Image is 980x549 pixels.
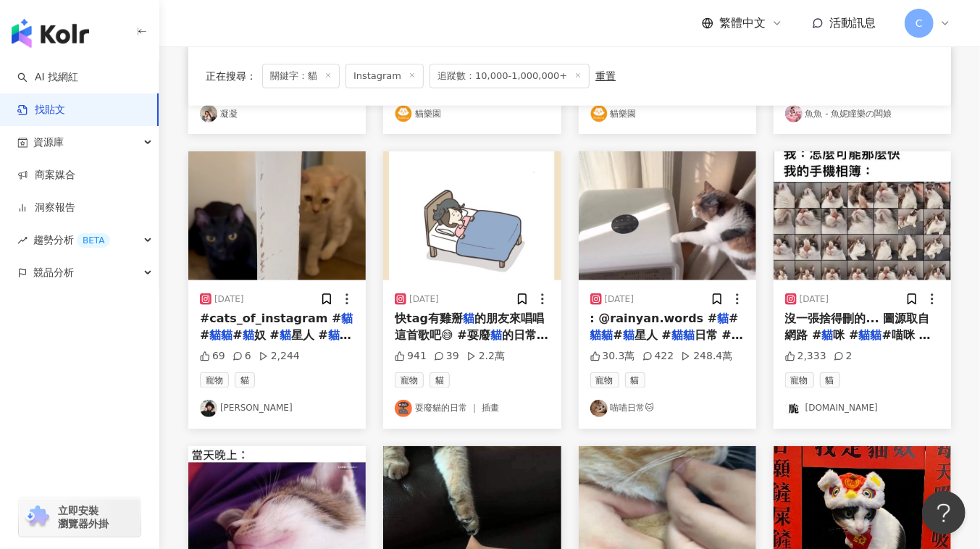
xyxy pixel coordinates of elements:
a: 洞察報告 [17,201,75,215]
span: 沒一張捨得刪的... 圖源取自網路 # [785,311,930,341]
span: # [233,328,242,342]
img: post-image [579,151,756,280]
mark: 貓貓 [590,328,613,342]
a: 找貼文 [17,103,65,117]
span: 星人 # [291,328,328,342]
a: KOL Avatar[DOMAIN_NAME] [785,400,939,417]
img: KOL Avatar [395,400,412,417]
span: 趨勢分析 [33,224,110,256]
img: chrome extension [23,506,51,529]
mark: 貓貓 [671,328,695,342]
span: # [729,311,738,325]
span: 日常 # [695,328,743,342]
span: 的朋友來唱唱這首歌吧😅 #耍廢 [395,311,544,341]
img: KOL Avatar [590,400,608,417]
a: 商案媒合 [17,168,75,183]
img: KOL Avatar [590,105,608,122]
mark: 貓 [490,328,502,342]
a: KOL Avatar耍廢貓的日常 ｜ 插畫 [395,400,549,417]
mark: 貓 [822,328,834,342]
mark: 貓 [463,311,474,325]
div: 2.2萬 [466,349,505,364]
span: 正在搜尋 ： [206,70,256,82]
span: 追蹤數：10,000-1,000,000+ [430,64,590,88]
span: Instagram [345,64,424,88]
div: 重置 [595,70,616,82]
div: 30.3萬 [590,349,635,364]
div: [DATE] [214,293,244,306]
span: #喵咪 # [882,328,931,342]
mark: 貓貓 [859,328,882,342]
div: 39 [434,349,459,364]
mark: 貓 [717,311,729,325]
div: 2 [834,349,853,364]
div: 69 [200,349,225,364]
span: 寵物 [590,372,619,388]
a: KOL Avatar喵喵日常🐱 [590,400,745,417]
span: rise [17,235,28,246]
div: 941 [395,349,427,364]
span: 繁體中文 [719,15,766,31]
img: post-image [188,151,366,280]
a: KOL Avatar凝凝 [200,105,354,122]
img: post-image [774,151,951,280]
span: 星人 # [635,328,671,342]
mark: 貓貓 [209,328,233,342]
a: chrome extension立即安裝 瀏覽器外掛 [19,498,141,537]
mark: 貓 [341,311,353,325]
div: 422 [642,349,674,364]
img: KOL Avatar [785,105,803,122]
span: 奴 # [254,328,280,342]
mark: 貓 [280,328,291,342]
span: C [916,15,923,31]
mark: 貓貓 [328,328,351,342]
div: 2,333 [785,349,826,364]
span: 貓 [235,372,255,388]
span: 貓 [820,372,840,388]
span: 競品分析 [33,256,74,289]
div: [DATE] [605,293,635,306]
a: KOL Avatar貓樂園 [590,105,745,122]
span: 寵物 [785,372,814,388]
iframe: Help Scout Beacon - Open [922,491,966,535]
span: #cats_of_instagram # [200,311,341,325]
span: 立即安裝 瀏覽器外掛 [58,504,109,530]
span: 寵物 [200,372,229,388]
span: 關鍵字：貓 [262,64,340,88]
img: KOL Avatar [200,105,217,122]
div: [DATE] [409,293,439,306]
div: 2,244 [259,349,300,364]
img: KOL Avatar [785,400,803,417]
a: KOL Avatar魚魚 - 魚妮瞳樂の闆娘 [785,105,939,122]
span: # [613,328,623,342]
span: 寵物 [395,372,424,388]
span: 貓 [430,372,450,388]
a: searchAI 找網紅 [17,70,78,85]
span: 活動訊息 [829,16,876,30]
span: 資源庫 [33,126,64,159]
mark: 貓 [623,328,635,342]
a: KOL Avatar貓樂園 [395,105,549,122]
img: logo [12,19,89,48]
img: KOL Avatar [395,105,412,122]
span: : @rainyan.words # [590,311,718,325]
span: 貓 [625,372,645,388]
span: 快tag有雞掰 [395,311,463,325]
div: BETA [77,233,110,248]
span: 咪 # [834,328,859,342]
div: 248.4萬 [681,349,732,364]
div: [DATE] [800,293,829,306]
span: # [200,328,209,342]
mark: 貓 [243,328,254,342]
img: post-image [383,151,561,280]
img: KOL Avatar [200,400,217,417]
a: KOL Avatar[PERSON_NAME] [200,400,354,417]
div: 6 [233,349,251,364]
